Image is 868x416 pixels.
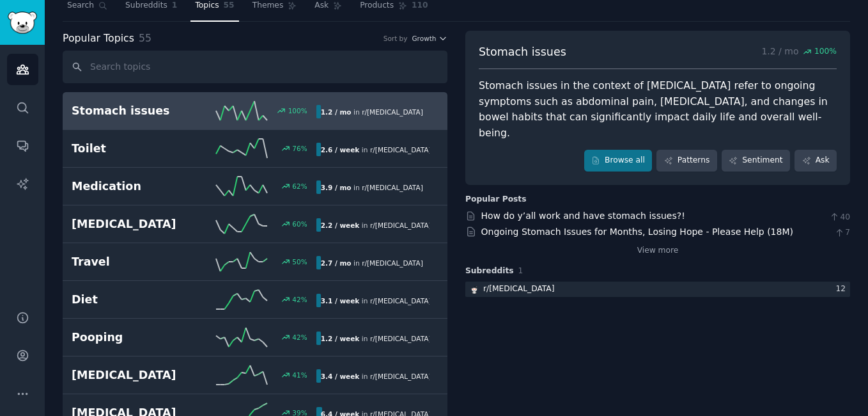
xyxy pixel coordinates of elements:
[72,179,194,195] h2: Medication
[362,184,423,191] span: r/ [MEDICAL_DATA]
[384,34,408,43] div: Sort by
[321,372,360,380] b: 3.4 / week
[63,51,447,83] input: Search topics
[292,220,307,228] div: 60 %
[370,297,431,305] span: r/ [MEDICAL_DATA]
[316,369,430,383] div: in
[63,281,447,319] a: Diet42%3.1 / weekin r/[MEDICAL_DATA]
[72,103,194,119] h2: Stomach issues
[72,254,194,270] h2: Travel
[72,216,194,232] h2: [MEDICAL_DATA]
[656,150,717,172] a: Patterns
[316,105,428,118] div: in
[316,180,428,194] div: in
[370,335,431,342] span: r/ [MEDICAL_DATA]
[292,333,307,342] div: 42 %
[72,330,194,346] h2: Pooping
[370,372,431,380] span: r/ [MEDICAL_DATA]
[481,211,685,221] a: How do y’all work and have stomach issues?!
[292,182,307,191] div: 62 %
[63,243,447,281] a: Travel50%2.7 / moin r/[MEDICAL_DATA]
[362,108,423,116] span: r/ [MEDICAL_DATA]
[316,143,430,156] div: in
[362,259,423,267] span: r/ [MEDICAL_DATA]
[321,108,352,116] b: 1.2 / mo
[8,12,37,34] img: GummySearch logo
[63,205,447,243] a: [MEDICAL_DATA]60%2.2 / weekin r/[MEDICAL_DATA]
[321,259,352,267] b: 2.7 / mo
[72,367,194,383] h2: [MEDICAL_DATA]
[63,130,447,168] a: Toilet76%2.6 / weekin r/[MEDICAL_DATA]
[814,46,837,58] span: 100 %
[722,150,790,172] a: Sentiment
[316,256,428,269] div: in
[139,32,151,44] span: 55
[288,106,307,115] div: 100 %
[483,284,555,295] div: r/ [MEDICAL_DATA]
[370,146,431,154] span: r/ [MEDICAL_DATA]
[63,319,447,356] a: Pooping42%1.2 / weekin r/[MEDICAL_DATA]
[63,356,447,394] a: [MEDICAL_DATA]41%3.4 / weekin r/[MEDICAL_DATA]
[63,168,447,205] a: Medication62%3.9 / moin r/[MEDICAL_DATA]
[761,44,837,60] p: 1.2 / mo
[321,221,360,229] b: 2.2 / week
[292,371,307,380] div: 41 %
[321,184,352,191] b: 3.9 / mo
[321,335,360,342] b: 1.2 / week
[292,257,307,266] div: 50 %
[584,150,653,172] a: Browse all
[72,292,194,308] h2: Diet
[794,150,837,172] a: Ask
[834,227,850,239] span: 7
[292,144,307,153] div: 76 %
[72,141,194,157] h2: Toilet
[481,227,793,237] a: Ongoing Stomach Issues for Months, Losing Hope - Please Help (18M)
[479,78,837,141] div: Stomach issues in the context of [MEDICAL_DATA] refer to ongoing symptoms such as abdominal pain,...
[829,212,850,223] span: 40
[465,194,527,205] div: Popular Posts
[637,245,679,257] a: View more
[370,221,431,229] span: r/ [MEDICAL_DATA]
[412,34,447,43] button: Growth
[465,266,514,277] span: Subreddits
[63,31,134,47] span: Popular Topics
[292,295,307,304] div: 42 %
[63,92,447,130] a: Stomach issues100%1.2 / moin r/[MEDICAL_DATA]
[316,218,430,232] div: in
[465,282,850,298] a: ibsr/[MEDICAL_DATA]12
[316,332,430,345] div: in
[479,44,566,60] span: Stomach issues
[835,284,850,295] div: 12
[321,297,360,305] b: 3.1 / week
[412,34,436,43] span: Growth
[316,294,430,307] div: in
[518,266,523,275] span: 1
[470,285,479,294] img: ibs
[321,146,360,154] b: 2.6 / week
